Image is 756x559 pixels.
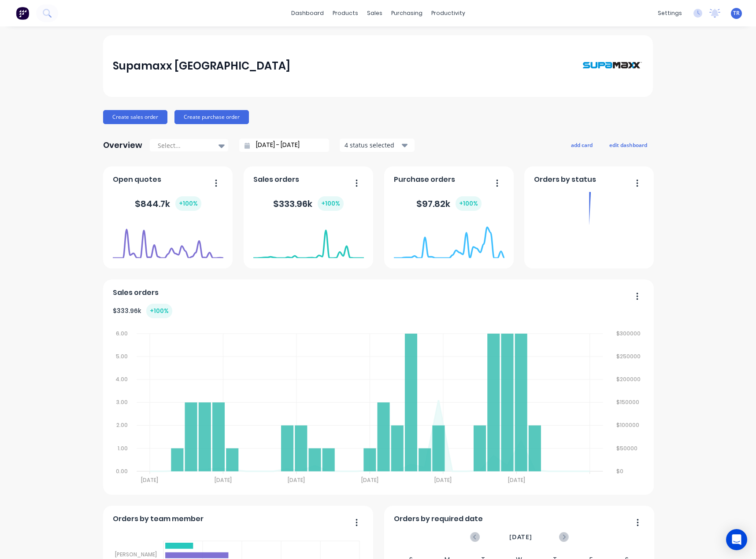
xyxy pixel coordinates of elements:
div: products [328,7,363,20]
button: edit dashboard [604,139,653,151]
button: 4 status selected [340,139,415,152]
button: Create purchase order [174,110,249,124]
span: Orders by status [534,174,596,185]
span: Orders by team member [113,514,204,524]
span: Open quotes [113,174,161,185]
div: + 100 % [456,196,482,211]
div: Supamaxx [GEOGRAPHIC_DATA] [113,57,290,75]
span: TR [733,9,740,17]
tspan: [DATE] [361,476,378,484]
a: dashboard [287,7,328,20]
div: settings [653,7,686,20]
tspan: $150000 [617,398,640,406]
img: Supamaxx Australia [582,44,643,88]
div: productivity [427,7,470,20]
tspan: 4.00 [115,375,128,383]
div: 4 status selected [345,140,400,150]
img: Factory [16,7,29,20]
tspan: 2.00 [116,422,128,429]
tspan: [DATE] [288,476,305,484]
span: [DATE] [509,532,532,542]
span: Orders by required date [394,514,483,524]
tspan: $250000 [617,353,641,360]
tspan: $300000 [617,330,641,337]
div: $ 333.96k [113,304,172,318]
tspan: $0 [617,467,624,475]
div: sales [363,7,387,20]
tspan: $100000 [617,422,640,429]
tspan: 0.00 [116,467,128,475]
tspan: 5.00 [116,353,128,360]
button: add card [565,139,598,151]
button: Create sales order [103,110,167,124]
tspan: [DATE] [215,476,232,484]
div: Open Intercom Messenger [726,529,747,550]
tspan: [DATE] [435,476,452,484]
tspan: [PERSON_NAME] [115,551,157,558]
div: $ 333.96k [273,196,344,211]
div: + 100 % [318,196,344,211]
div: Overview [103,136,142,154]
div: $ 97.82k [416,196,482,211]
div: $ 844.7k [135,196,201,211]
tspan: $50000 [617,445,638,452]
tspan: [DATE] [508,476,526,484]
span: Sales orders [253,174,299,185]
tspan: 3.00 [116,398,128,406]
div: purchasing [387,7,427,20]
div: + 100 % [146,304,172,318]
tspan: 6.00 [116,330,128,337]
div: + 100 % [175,196,201,211]
tspan: [DATE] [141,476,158,484]
tspan: 1.00 [118,445,128,452]
tspan: $200000 [617,375,641,383]
span: Purchase orders [394,174,455,185]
